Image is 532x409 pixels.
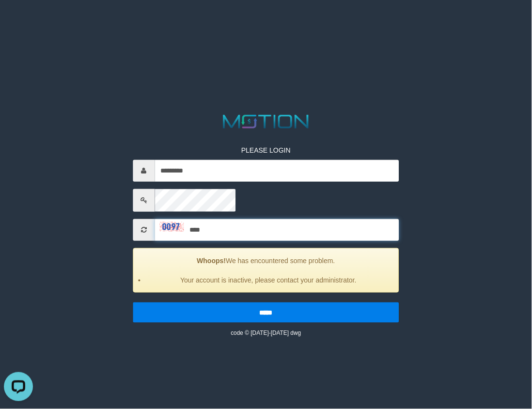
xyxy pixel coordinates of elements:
li: Your account is inactive, please contact your administrator. [146,275,391,285]
p: PLEASE LOGIN [133,145,399,155]
button: Open LiveChat chat widget [4,4,33,33]
img: MOTION_logo.png [219,112,313,131]
img: captcha [160,222,184,232]
small: code © [DATE]-[DATE] dwg [231,330,301,336]
strong: Whoops! [197,257,226,265]
div: We has encountered some problem. [133,248,399,293]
